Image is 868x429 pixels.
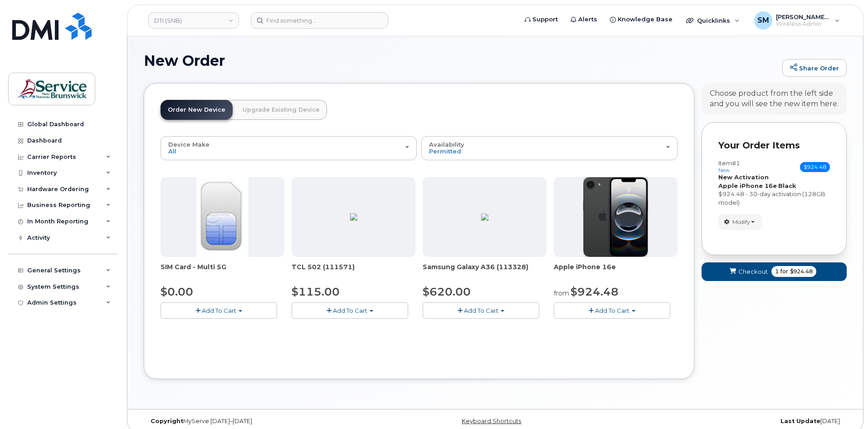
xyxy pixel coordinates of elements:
span: $924.48 [571,285,619,298]
span: Device Make [168,141,210,148]
span: Add To Cart [595,307,629,314]
h1: New Order [144,53,778,69]
strong: Copyright [151,418,183,424]
span: $924.48 [790,267,813,276]
span: Checkout [738,267,768,276]
div: MyServe [DATE]–[DATE] [144,418,378,425]
a: Share Order [782,59,847,77]
h3: Item [718,160,740,173]
img: ED9FC9C2-4804-4D92-8A77-98887F1967E0.png [481,213,488,221]
img: E4E53BA5-3DF7-4680-8EB9-70555888CC38.png [350,213,357,221]
button: Add To Cart [292,302,408,318]
button: Modify [718,214,762,230]
span: Availability [429,141,464,148]
span: Modify [732,218,750,226]
div: Apple iPhone 16e [554,262,678,281]
span: 1 [775,267,779,276]
span: Add To Cart [464,307,498,314]
span: for [779,267,790,276]
button: Checkout 1 for $924.48 [702,262,847,281]
span: Permitted [429,148,461,155]
button: Add To Cart [554,302,670,318]
img: iphone16e.png [583,177,649,257]
span: #1 [732,159,740,167]
span: All [168,148,176,155]
div: TCL 502 (111571) [292,262,415,281]
div: Samsung Galaxy A36 (113328) [423,262,546,281]
span: Add To Cart [202,307,236,314]
span: $924.48 [800,162,830,172]
button: Availability Permitted [421,136,678,160]
div: SIM Card - Multi 5G [161,262,284,281]
span: $115.00 [292,285,340,298]
small: from [554,289,569,297]
div: $924.48 - 30-day activation (128GB model) [718,190,830,207]
small: new [718,167,730,173]
a: Keyboard Shortcuts [462,418,521,424]
button: Add To Cart [161,302,277,318]
a: Order New Device [161,100,233,120]
strong: New Activation [718,173,769,181]
span: $0.00 [161,285,193,298]
button: Device Make All [161,136,417,160]
strong: Last Update [780,418,820,424]
div: [DATE] [612,418,847,425]
strong: Apple iPhone 16e [718,182,777,189]
a: Upgrade Existing Device [235,100,327,120]
div: Choose product from the left side and you will see the new item here. [710,89,839,109]
span: Add To Cart [333,307,367,314]
img: 00D627D4-43E9-49B7-A367-2C99342E128C.jpg [196,177,248,257]
p: Your Order Items [718,139,830,152]
button: Add To Cart [423,302,539,318]
span: $620.00 [423,285,471,298]
strong: Black [778,182,796,189]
